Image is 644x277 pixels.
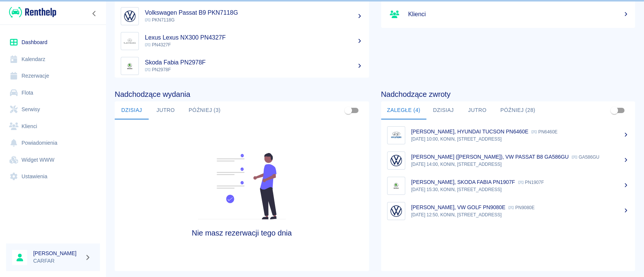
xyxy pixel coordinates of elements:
[145,9,363,17] h5: Volkswagen Passat B9 PKN7118G
[6,67,100,84] a: Rezerwacje
[6,168,100,185] a: Ustawienia
[115,90,369,99] h4: Nadchodzące wydania
[115,54,369,78] a: ImageSkoda Fabia PN2978F PN2978F
[411,161,629,168] p: [DATE] 14:00, KONIN, [STREET_ADDRESS]
[123,59,137,73] img: Image
[6,135,100,152] a: Powiadomienia
[183,101,227,119] button: Później (3)
[572,155,599,160] p: GA586GU
[411,179,515,185] p: [PERSON_NAME], SKODA FABIA PN1907F
[6,118,100,135] a: Klienci
[33,257,81,265] p: CARFAR
[411,129,529,135] p: [PERSON_NAME], HYUNDAI TUCSON PN6460E
[389,153,403,168] img: Image
[9,6,56,18] img: Renthelp logo
[411,204,506,210] p: [PERSON_NAME], VW GOLF PN9080E
[508,205,534,210] p: PN9080E
[146,228,337,237] h4: Nie masz rezerwacji tego dnia
[115,4,369,29] a: ImageVolkswagen Passat B9 PKN7118G PKN7118G
[341,103,355,118] span: Pokaż przypisane tylko do mnie
[145,59,363,66] h5: Skoda Fabia PN2978F
[381,198,635,223] a: Image[PERSON_NAME], VW GOLF PN9080E PN9080E[DATE] 12:50, KONIN, [STREET_ADDRESS]
[389,179,403,193] img: Image
[411,186,629,193] p: [DATE] 15:30, KONIN, [STREET_ADDRESS]
[389,204,403,218] img: Image
[145,67,171,72] span: PN2978F
[411,136,629,142] p: [DATE] 10:00, KONIN, [STREET_ADDRESS]
[145,42,171,47] span: PN4327F
[6,6,56,18] a: Renthelp logo
[518,180,544,185] p: PN1907F
[145,17,175,23] span: PKN7118G
[381,148,635,173] a: Image[PERSON_NAME] ([PERSON_NAME]), VW PASSAT B8 GA586GU GA586GU[DATE] 14:00, KONIN, [STREET_ADDR...
[426,101,460,119] button: Dzisiaj
[6,51,100,68] a: Kalendarz
[381,90,635,99] h4: Nadchodzące zwroty
[115,101,149,119] button: Dzisiaj
[89,9,100,18] button: Zwiń nawigację
[115,29,369,54] a: ImageLexus Lexus NX300 PN4327F PN4327F
[389,128,403,142] img: Image
[145,34,363,41] h5: Lexus Lexus NX300 PN4327F
[6,84,100,101] a: Flota
[193,153,290,219] img: Fleet
[6,101,100,118] a: Serwisy
[411,154,569,160] p: [PERSON_NAME] ([PERSON_NAME]), VW PASSAT B8 GA586GU
[381,4,635,25] a: Klienci
[149,101,183,119] button: Jutro
[33,249,81,257] h6: [PERSON_NAME]
[411,211,629,218] p: [DATE] 12:50, KONIN, [STREET_ADDRESS]
[123,9,137,23] img: Image
[494,101,541,119] button: Później (28)
[381,101,426,119] button: Zaległe (4)
[381,122,635,148] a: Image[PERSON_NAME], HYUNDAI TUCSON PN6460E PN6460E[DATE] 10:00, KONIN, [STREET_ADDRESS]
[123,34,137,48] img: Image
[408,11,629,18] h5: Klienci
[531,129,557,135] p: PN6460E
[607,103,621,118] span: Pokaż przypisane tylko do mnie
[6,34,100,51] a: Dashboard
[460,101,494,119] button: Jutro
[6,152,100,168] a: Widget WWW
[381,173,635,198] a: Image[PERSON_NAME], SKODA FABIA PN1907F PN1907F[DATE] 15:30, KONIN, [STREET_ADDRESS]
